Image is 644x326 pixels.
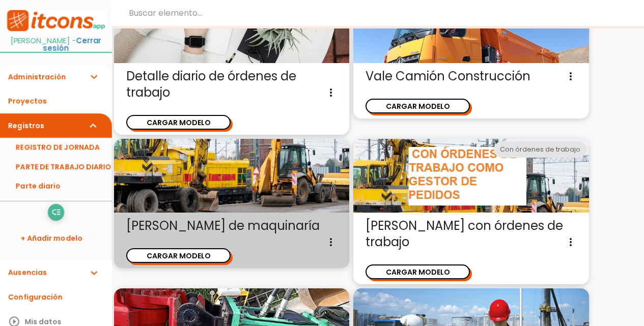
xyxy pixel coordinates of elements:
[5,226,107,250] a: + Añadir modelo
[366,264,470,279] button: CARGAR MODELO
[565,68,577,84] i: more_vert
[366,68,576,84] span: Vale Camión Construcción
[325,234,337,250] i: more_vert
[43,36,101,53] a: Cerrar sesión
[126,115,231,130] button: CARGAR MODELO
[51,204,61,221] i: low_priority
[114,139,349,212] img: alquiler_maquinaria_construccion.jpg
[126,218,337,234] span: [PERSON_NAME] de maquinaría
[494,141,586,158] div: Con órdenes de trabajo
[565,234,577,250] i: more_vert
[126,68,337,101] span: Detalle diario de órdenes de trabajo
[5,9,107,32] img: itcons-logo
[48,204,64,220] a: low_priority
[325,84,337,101] i: more_vert
[88,65,100,89] i: expand_more
[88,260,100,285] i: expand_more
[366,218,576,250] span: [PERSON_NAME] con órdenes de trabajo
[366,99,470,113] button: CARGAR MODELO
[353,139,589,212] img: alquiler_maquinaria_construccion2.jpg
[126,248,231,263] button: CARGAR MODELO
[88,113,100,138] i: expand_more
